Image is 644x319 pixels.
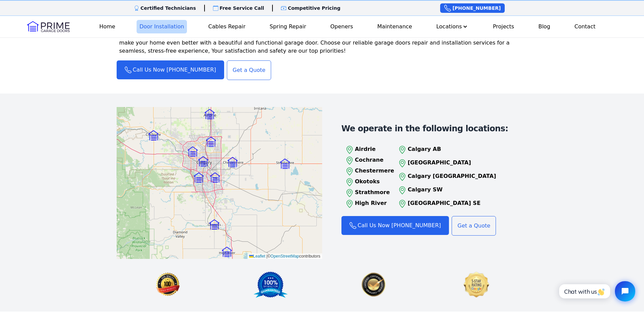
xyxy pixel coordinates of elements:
[572,20,598,33] a: Contact
[267,20,309,33] a: Spring Repair
[425,271,528,298] img: Certified
[341,216,449,235] a: Call Us Now [PHONE_NUMBER]
[222,247,232,257] img: Marker
[355,188,394,196] p: Strathmore
[344,166,394,177] a: Chestermere
[137,20,187,33] a: Door Installation
[288,5,340,11] p: Competitive Pricing
[205,109,215,119] img: Marker
[117,60,224,79] a: Call Us Now [PHONE_NUMBER]
[397,171,496,182] a: Calgary [GEOGRAPHIC_DATA]
[188,147,198,157] img: Marker
[355,178,394,186] p: Okotoks
[206,137,216,147] img: Marker
[355,145,394,153] p: Airdrie
[198,156,208,166] img: Marker
[375,20,415,33] a: Maintenance
[344,155,394,166] a: Cochrane
[397,185,496,196] a: Calgary SW
[552,275,641,307] iframe: Tidio Chat
[344,144,394,155] a: Airdrie
[535,20,553,33] a: Blog
[452,216,496,236] a: Get a Quote
[440,3,505,13] a: [PHONE_NUMBER]
[344,177,394,188] a: Okotoks
[117,271,219,298] img: 100% satisfation guaranteed
[206,20,248,33] a: Cables Repair
[247,254,322,259] div: © contributors
[322,271,425,298] img: Certified
[210,172,220,183] img: Marker
[227,60,271,80] a: Get a Quote
[341,124,508,134] h4: We operate in the following locations:
[408,186,496,194] p: Calgary SW
[194,172,204,183] img: Marker
[408,199,496,207] p: [GEOGRAPHIC_DATA] SE
[119,23,528,55] p: If you need a new garage door installed, our local garage door installation company is here to he...
[397,144,496,155] a: Calgary AB
[280,159,290,169] img: Marker
[355,167,394,175] p: Chestermere
[397,198,496,209] a: [GEOGRAPHIC_DATA] SE
[328,20,356,33] a: Openers
[408,159,496,167] p: [GEOGRAPHIC_DATA]
[408,145,496,153] p: Calgary AB
[344,198,394,209] a: High River
[266,254,267,259] span: |
[249,254,265,259] a: Leaflet
[220,5,264,11] p: Free Service Call
[433,20,471,33] button: Locations
[408,172,496,180] p: Calgary [GEOGRAPHIC_DATA]
[355,156,394,164] p: Cochrane
[270,254,299,259] a: OpenStreetMap
[209,219,219,230] img: Marker
[97,20,118,33] a: Home
[141,5,196,11] p: Certified Technicians
[219,271,322,298] img: 100% satisfation guaranteed
[228,157,238,167] img: Marker
[344,188,394,198] a: Strathmore
[490,20,517,33] a: Projects
[148,130,159,140] img: Marker
[27,21,70,32] img: Logo
[355,199,394,207] p: High River
[397,158,496,169] a: [GEOGRAPHIC_DATA]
